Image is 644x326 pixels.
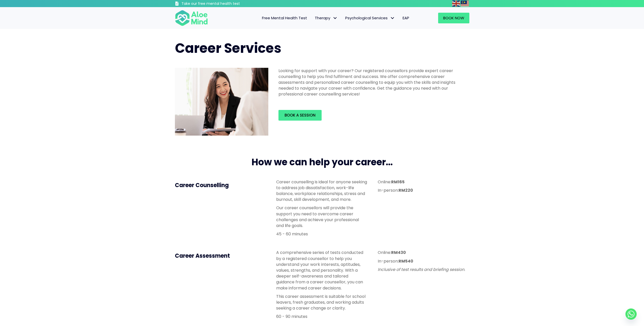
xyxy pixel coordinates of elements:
[276,205,368,229] p: Our career counsellors will provide the support you need to overcome career challenges and achiev...
[278,68,466,97] p: Looking for support with your career? Our registered counsellors provide expert career counsellin...
[378,250,469,255] p: Online:
[399,258,413,264] strong: RM540
[332,14,339,22] span: Therapy: submenu
[175,252,266,260] h4: Career Assessment
[262,15,307,21] span: Free Mental Health Test
[252,156,393,169] span: How we can help your career...
[391,179,405,185] strong: RM165
[391,250,406,255] strong: RM430
[403,15,409,21] span: EAP
[461,1,469,7] img: ms
[276,250,368,291] p: A comprehensive series of tests conducted by a registered counsellor to help you understand your ...
[175,182,266,189] h4: Career Counselling
[285,112,316,118] span: Book a session
[258,13,311,23] a: Free Mental Health Test
[175,68,268,136] img: Career counselling
[175,1,267,7] a: Take our free mental health test
[399,187,413,193] strong: RM220
[378,258,469,264] p: In-person:
[378,267,465,272] em: Inclusive of test results and briefing session.
[378,179,469,185] p: Online:
[378,187,469,193] p: In-person:
[276,179,368,203] p: Career counselling is ideal for anyone seeking to address job dissatisfaction, work-life balance,...
[443,15,464,21] span: Book Now
[276,314,368,319] p: 60 - 90 minutes
[389,14,396,22] span: Psychological Services: submenu
[181,1,267,6] h3: Take our free mental health test
[278,110,322,121] a: Book a session
[399,13,413,23] a: EAP
[438,13,469,23] a: Book Now
[452,1,460,7] img: en
[175,10,208,26] img: Aloe mind Logo
[461,1,469,6] a: Malay
[345,15,395,21] span: Psychological Services
[625,308,637,320] a: Whatsapp
[276,231,368,237] p: 45 - 60 minutes
[311,13,341,23] a: TherapyTherapy: submenu
[214,13,413,23] nav: Menu
[315,15,338,21] span: Therapy
[276,294,368,311] p: This career assessment is suitable for school leavers, fresh graduates, and working adults seekin...
[341,13,399,23] a: Psychological ServicesPsychological Services: submenu
[452,1,461,6] a: English
[175,39,281,57] span: Career Services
